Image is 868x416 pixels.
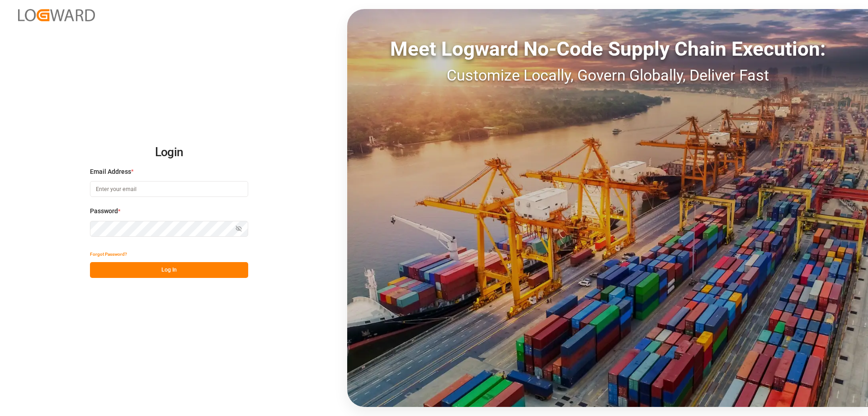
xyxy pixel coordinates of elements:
[90,138,248,167] h2: Login
[18,9,95,21] img: Logward_new_orange.png
[90,246,127,262] button: Forgot Password?
[347,34,868,64] div: Meet Logward No-Code Supply Chain Execution:
[90,206,118,216] span: Password
[90,167,131,177] span: Email Address
[90,181,248,197] input: Enter your email
[90,262,248,278] button: Log In
[347,64,868,87] div: Customize Locally, Govern Globally, Deliver Fast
